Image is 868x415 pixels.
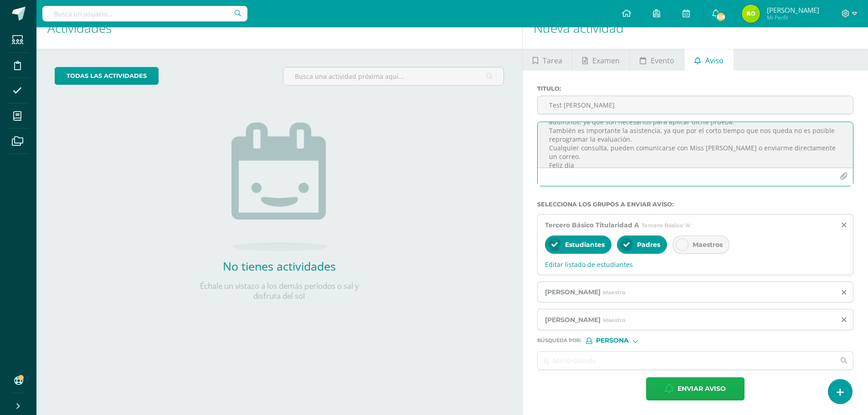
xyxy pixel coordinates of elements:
span: Enviar aviso [678,378,726,400]
span: Aviso [705,50,724,72]
input: Titulo [538,96,853,114]
a: Examen [572,49,629,71]
div: [object Object] [586,338,654,344]
span: Tercero Básico Titularidad A [545,221,639,229]
textarea: Buenas tardes, es un gusto saludarles, bendiciones para su hogar. [DATE], [DATE] 15 se llevará a ... [538,122,853,168]
a: Aviso [684,49,733,71]
input: Busca una actividad próxima aquí... [283,67,503,85]
span: Evento [651,50,674,72]
span: Examen [592,50,620,72]
input: Ej. Mario Galindo [538,352,835,369]
span: 328 [716,12,726,22]
span: Persona [596,338,629,343]
span: Búsqueda por : [537,338,581,343]
span: Maestro [603,289,626,296]
h1: Actividades [47,7,511,49]
span: Maestro [603,317,626,323]
a: Tarea [523,49,572,71]
a: todas las Actividades [55,67,159,85]
span: Tarea [543,50,562,72]
span: Tercero Básico 'A' [642,222,691,229]
button: Enviar aviso [646,377,745,400]
img: no_activities.png [231,123,327,251]
span: Maestros [693,241,723,249]
h1: Nueva actividad [534,7,857,49]
span: [PERSON_NAME] [545,288,601,296]
p: Échale un vistazo a los demás períodos o sal y disfruta del sol [188,281,370,301]
label: Selecciona los grupos a enviar aviso : [537,201,853,208]
h2: No tienes actividades [188,258,370,274]
img: c4cc1f8eb4ce2c7ab2e79f8195609c16.png [742,5,760,23]
span: Estudiantes [565,241,605,249]
span: [PERSON_NAME] [767,5,819,15]
span: [PERSON_NAME] [545,316,601,324]
input: Busca un usuario... [42,6,247,21]
span: Padres [637,241,660,249]
label: Titulo : [537,85,853,92]
a: Evento [630,49,684,71]
span: Editar listado de estudiantes [545,260,846,269]
span: Mi Perfil [767,14,819,21]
